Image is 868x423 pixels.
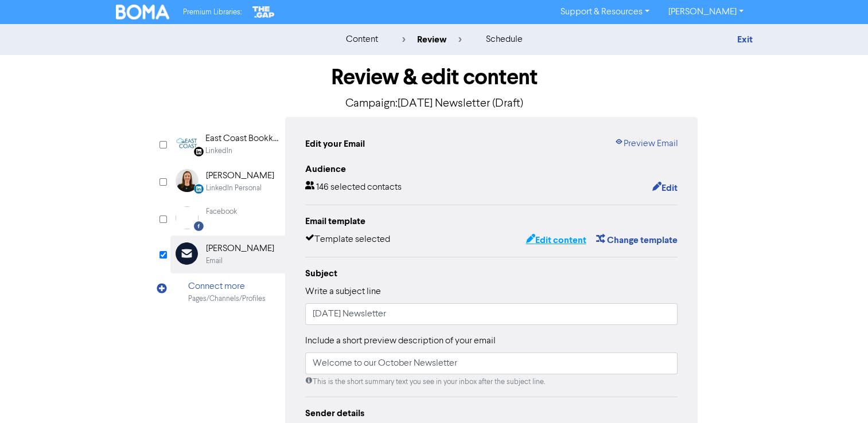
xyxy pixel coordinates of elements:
div: Sender details [305,406,678,420]
img: Facebook [176,206,198,229]
a: Preview Email [614,137,678,151]
img: Linkedin [176,132,198,155]
div: Email template [305,214,678,228]
div: [PERSON_NAME] [206,242,274,256]
a: Exit [737,34,752,45]
iframe: Chat Widget [811,368,868,423]
div: Connect morePages/Channels/Profiles [170,273,285,311]
div: 146 selected contacts [305,181,402,195]
div: Facebook [206,206,237,217]
button: Edit content [525,233,586,248]
div: LinkedinPersonal [PERSON_NAME]LinkedIn Personal [170,163,285,200]
div: Pages/Channels/Profiles [188,293,266,304]
div: Subject [305,267,678,280]
div: East Coast Bookkeeping and Business Solutions [205,132,279,146]
div: LinkedIn Personal [206,183,262,194]
p: Campaign: [DATE] Newsletter (Draft) [170,95,698,112]
div: schedule [485,33,522,46]
div: This is the short summary text you see in your inbox after the subject line. [305,377,678,387]
div: LinkedIn [205,146,232,156]
label: Include a short preview description of your email [305,334,496,348]
a: Support & Resources [551,3,659,21]
div: Facebook Facebook [170,200,285,236]
img: The Gap [251,5,276,19]
span: Premium Libraries: [183,9,242,16]
div: [PERSON_NAME]Email [170,236,285,273]
img: BOMA Logo [116,5,170,19]
div: content [345,33,377,46]
div: Edit your Email [305,137,365,151]
div: Connect more [188,280,266,293]
a: [PERSON_NAME] [659,3,752,21]
div: review [402,33,461,46]
div: Audience [305,162,678,176]
div: Linkedin East Coast Bookkeeping and Business SolutionsLinkedIn [170,126,285,163]
div: [PERSON_NAME] [206,169,274,183]
img: LinkedinPersonal [176,169,198,192]
div: Email [206,256,223,267]
button: Edit [651,181,678,195]
h1: Review & edit content [170,64,698,91]
button: Change template [595,233,678,248]
div: Template selected [305,233,390,248]
label: Write a subject line [305,285,381,299]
